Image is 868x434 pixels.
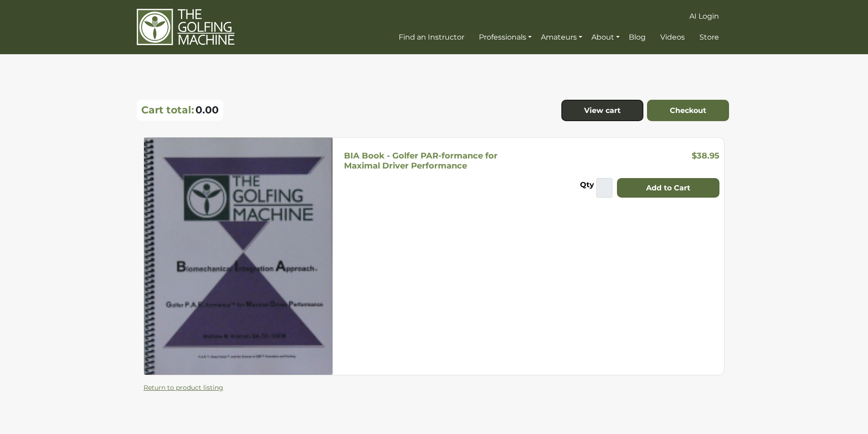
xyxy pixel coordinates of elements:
a: About [589,29,622,46]
span: AI Login [689,12,719,20]
span: Find an Instructor [399,33,464,41]
label: Qty [580,179,594,193]
span: Blog [629,33,646,41]
img: BIA Book - Golfer PAR-formance for Maximal Driver Performance [144,138,333,374]
a: Videos [658,29,687,46]
p: Cart total: [141,104,194,116]
span: 0.00 [195,104,219,116]
a: Amateurs [539,29,585,46]
a: Checkout [647,100,729,122]
a: Professionals [477,29,534,46]
button: Add to Cart [617,178,719,198]
a: Blog [627,29,648,46]
h3: $38.95 [692,151,719,164]
a: AI Login [687,8,721,25]
img: The Golfing Machine [137,8,235,46]
a: Find an Instructor [396,29,467,46]
span: Store [699,33,719,41]
a: Return to product listing [144,383,223,392]
a: View cart [561,100,643,122]
span: Videos [660,33,685,41]
h5: BIA Book - Golfer PAR-formance for Maximal Driver Performance [344,151,498,171]
a: Store [697,29,721,46]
